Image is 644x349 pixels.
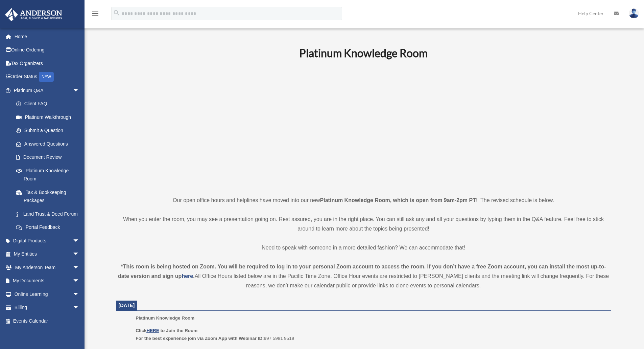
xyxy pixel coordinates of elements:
[73,84,86,97] span: arrow_drop_down
[116,262,611,290] div: All Office Hours listed below are in the Pacific Time Zone. Office Hour events are restricted to ...
[73,234,86,248] span: arrow_drop_down
[5,234,90,247] a: Digital Productsarrow_drop_down
[9,207,90,221] a: Land Trust & Deed Forum
[5,57,90,70] a: Tax Organizers
[193,273,194,279] strong: .
[262,69,465,183] iframe: 231110_Toby_KnowledgeRoom
[9,124,90,137] a: Submit a Question
[73,261,86,275] span: arrow_drop_down
[5,261,90,274] a: My Anderson Teamarrow_drop_down
[73,287,86,301] span: arrow_drop_down
[5,43,90,57] a: Online Ordering
[91,9,99,18] i: menu
[320,197,476,203] strong: Platinum Knowledge Room, which is open from 9am-2pm PT
[3,8,64,21] img: Anderson Advisors Platinum Portal
[116,196,611,205] p: Our open office hours and helplines have moved into our new ! The revised schedule is below.
[9,110,90,124] a: Platinum Walkthrough
[136,327,606,343] p: 997 5981 9519
[5,301,90,314] a: Billingarrow_drop_down
[73,274,86,288] span: arrow_drop_down
[9,137,90,151] a: Answered Questions
[299,46,428,60] b: Platinum Knowledge Room
[136,328,160,333] b: Click
[9,151,90,164] a: Document Review
[5,30,90,43] a: Home
[39,72,54,82] div: NEW
[161,328,198,333] b: to Join the Room
[5,287,90,301] a: Online Learningarrow_drop_down
[116,243,611,253] p: Need to speak with someone in a more detailed fashion? We can accommodate that!
[73,301,86,315] span: arrow_drop_down
[9,186,90,207] a: Tax & Bookkeeping Packages
[146,328,159,333] a: HERE
[9,221,90,234] a: Portal Feedback
[629,8,639,18] img: User Pic
[116,215,611,234] p: When you enter the room, you may see a presentation going on. Rest assured, you are in the right ...
[91,12,99,18] a: menu
[5,247,90,261] a: My Entitiesarrow_drop_down
[136,315,194,321] span: Platinum Knowledge Room
[9,164,86,186] a: Platinum Knowledge Room
[5,70,90,84] a: Order StatusNEW
[5,274,90,288] a: My Documentsarrow_drop_down
[9,97,90,111] a: Client FAQ
[5,84,90,97] a: Platinum Q&Aarrow_drop_down
[5,314,90,328] a: Events Calendar
[119,303,135,308] span: [DATE]
[118,264,606,279] strong: *This room is being hosted on Zoom. You will be required to log in to your personal Zoom account ...
[73,247,86,261] span: arrow_drop_down
[136,336,264,341] b: For the best experience join via Zoom App with Webinar ID:
[182,273,193,279] a: here
[113,9,120,17] i: search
